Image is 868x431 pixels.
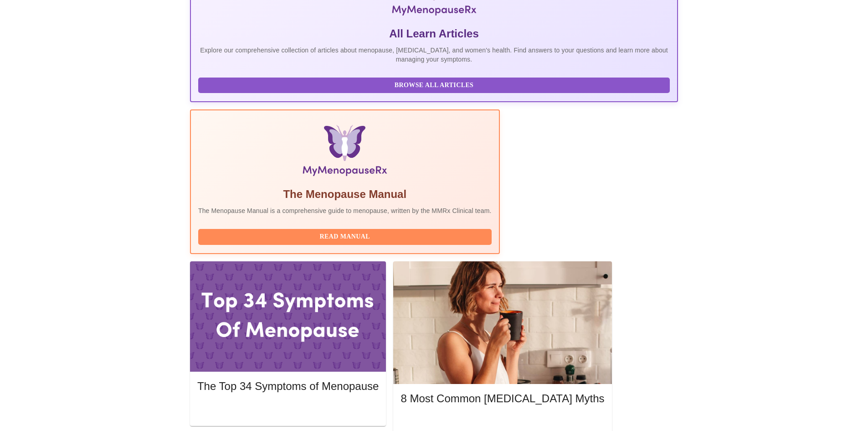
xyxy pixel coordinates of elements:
button: Browse All Articles [198,78,670,93]
a: Browse All Articles [198,81,672,88]
span: Read More [206,404,370,415]
a: Read More [401,418,606,426]
button: Read Manual [198,229,492,245]
p: The Menopause Manual is a comprehensive guide to menopause, written by the MMRx Clinical team. [198,206,492,215]
span: Browse All Articles [207,80,661,91]
img: Menopause Manual [245,125,445,180]
span: Read More [410,417,595,428]
h5: 8 Most Common [MEDICAL_DATA] Myths [401,391,604,406]
a: Read More [197,405,381,413]
h5: The Menopause Manual [198,187,492,202]
a: Read Manual [198,232,494,240]
h5: The Top 34 Symptoms of Menopause [197,379,379,394]
h5: All Learn Articles [198,26,670,41]
p: Explore our comprehensive collection of articles about menopause, [MEDICAL_DATA], and women's hea... [198,46,670,64]
span: Read Manual [207,231,483,243]
button: Read More [197,402,379,418]
button: Read More [401,415,604,431]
